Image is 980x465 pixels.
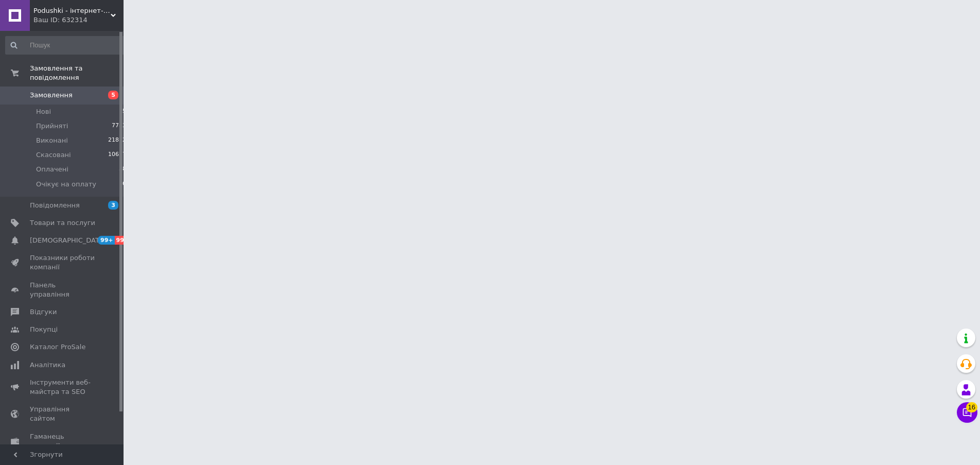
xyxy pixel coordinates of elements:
span: Показники роботи компанії [30,253,95,272]
span: 0 [122,180,126,189]
span: Аналітика [30,360,65,370]
span: 21812 [108,136,126,145]
span: Оплачені [36,165,68,174]
span: [DEMOGRAPHIC_DATA] [30,236,106,245]
span: 5 [108,91,118,99]
span: Товари та послуги [30,218,95,228]
button: Чат з покупцем16 [957,402,977,423]
span: 5 [122,107,126,116]
span: 16 [966,402,977,412]
span: Виконані [36,136,68,145]
span: 99+ [98,236,115,245]
span: Панель управління [30,281,95,299]
span: Podushki - інтернет-магазин Подушки [33,6,111,15]
span: Нові [36,107,51,116]
span: 7783 [112,122,126,131]
span: 99+ [115,236,132,245]
span: Скасовані [36,150,71,160]
span: Каталог ProSale [30,342,85,352]
span: Відгуки [30,307,57,317]
span: Замовлення та повідомлення [30,64,124,82]
span: Замовлення [30,91,73,100]
span: Інструменти веб-майстра та SEO [30,378,95,397]
input: Пошук [5,36,127,55]
span: 3 [108,201,118,210]
span: Гаманець компанії [30,432,95,451]
div: Ваш ID: 632314 [33,15,124,25]
span: Управління сайтом [30,405,95,423]
span: 58 [119,165,126,174]
span: Покупці [30,325,58,334]
span: Очікує на оплату [36,180,96,189]
span: Повідомлення [30,201,80,210]
span: Прийняті [36,122,68,131]
span: 10627 [108,150,126,160]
